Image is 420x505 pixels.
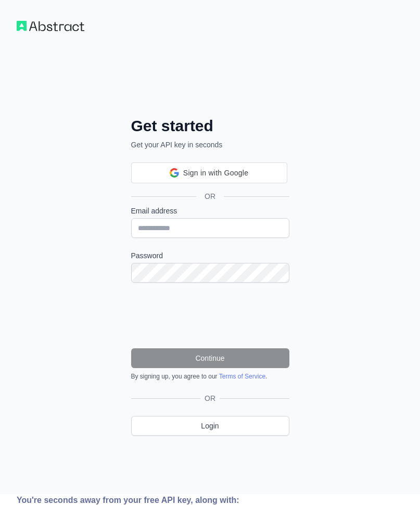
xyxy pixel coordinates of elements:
[196,191,224,201] span: OR
[131,372,289,381] div: By signing up, you agree to our .
[131,416,289,436] a: Login
[17,21,84,31] img: Workflow
[131,250,289,261] label: Password
[183,168,248,179] span: Sign in with Google
[131,295,289,336] iframe: reCAPTCHA
[200,393,220,403] span: OR
[131,140,289,150] p: Get your API key in seconds
[131,162,287,183] div: Sign in with Google
[219,373,265,380] a: Terms of Service
[131,348,289,368] button: Continue
[131,206,289,216] label: Email address
[131,117,289,135] h2: Get started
